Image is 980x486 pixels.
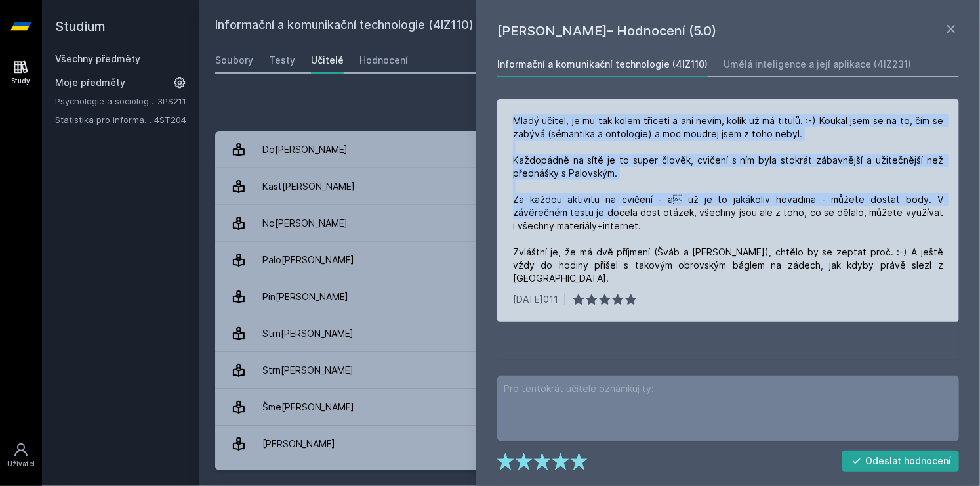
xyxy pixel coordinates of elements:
div: | [563,293,567,306]
div: No[PERSON_NAME] [262,210,348,236]
a: No[PERSON_NAME] 9 hodnocení 4.8 [215,205,964,242]
a: Šme[PERSON_NAME] 12 hodnocení 4.8 [215,389,964,426]
button: Odeslat hodnocení [842,451,960,472]
div: Soubory [215,54,253,67]
a: Strn[PERSON_NAME] 2 hodnocení 5.0 [215,315,964,352]
div: Palo[PERSON_NAME] [262,247,354,273]
a: Palo[PERSON_NAME] 29 hodnocení 2.8 [215,242,964,278]
h2: Informační a komunikační technologie (4IZ110) [215,16,817,37]
div: Kast[PERSON_NAME] [262,173,355,200]
a: Kast[PERSON_NAME] 6 hodnocení 1.5 [215,168,964,205]
a: Psychologie a sociologie řízení [55,95,157,108]
div: Učitelé [311,54,344,67]
div: Strn[PERSON_NAME] [262,357,354,384]
a: Učitelé [311,47,344,74]
div: Šme[PERSON_NAME] [262,394,354,420]
a: Do[PERSON_NAME] 22 hodnocení 5.0 [215,131,964,168]
a: Soubory [215,47,253,74]
a: Pin[PERSON_NAME] 14 hodnocení 3.0 [215,278,964,315]
a: Testy [269,47,295,74]
span: Moje předměty [55,76,125,89]
div: [DATE]011 [513,293,558,306]
div: Hodnocení [359,54,408,67]
a: Hodnocení [359,47,408,74]
a: Statistika pro informatiky [55,113,154,126]
a: 4ST204 [154,114,186,125]
a: Všechny předměty [55,53,140,64]
a: Uživatel [3,435,39,475]
a: Study [3,53,39,93]
div: Strn[PERSON_NAME] [262,320,354,347]
div: Testy [269,54,295,67]
a: Strn[PERSON_NAME] 8 hodnocení 5.0 [215,352,964,389]
div: Do[PERSON_NAME] [262,137,348,163]
div: [PERSON_NAME] [262,431,335,457]
div: Study [12,76,31,86]
div: Mladý učitel, je mu tak kolem třiceti a ani nevím, kolik už má titulů. :-) Koukal jsem se na to, ... [513,114,943,285]
div: Pin[PERSON_NAME] [262,284,348,310]
a: [PERSON_NAME] 6 hodnocení 3.8 [215,426,964,462]
div: Uživatel [7,459,35,469]
a: 3PS211 [157,96,186,106]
